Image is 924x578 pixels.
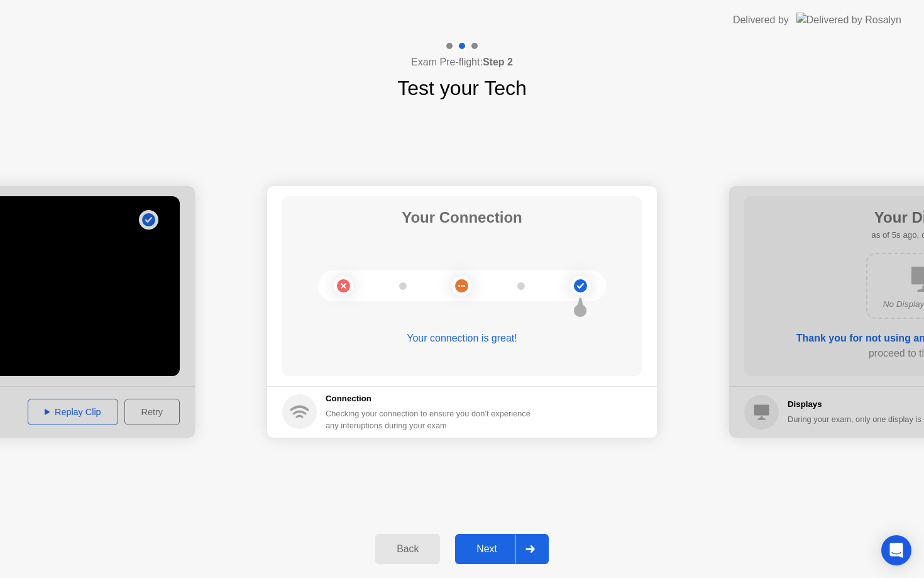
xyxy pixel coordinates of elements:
[455,534,549,564] button: Next
[459,543,515,555] div: Next
[411,55,513,70] h4: Exam Pre-flight:
[483,57,513,67] b: Step 2
[379,543,436,555] div: Back
[326,408,538,431] div: Checking your connection to ensure you don’t experience any interuptions during your exam
[397,73,527,103] h1: Test your Tech
[881,535,911,565] div: Open Intercom Messenger
[326,392,538,405] h5: Connection
[402,206,522,229] h1: Your Connection
[733,13,789,28] div: Delivered by
[796,13,901,27] img: Delivered by Rosalyn
[282,331,642,346] div: Your connection is great!
[375,534,440,564] button: Back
